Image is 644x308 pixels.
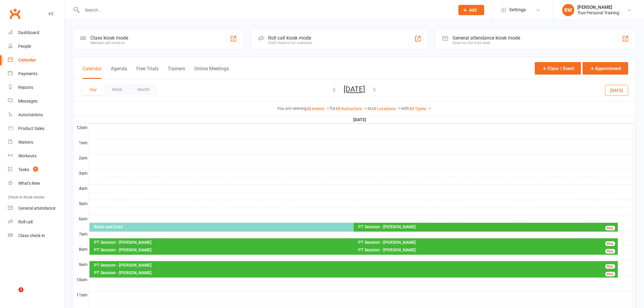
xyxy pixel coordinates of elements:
[130,84,157,95] button: Month
[18,44,31,49] div: People
[577,5,619,10] div: [PERSON_NAME]
[577,10,619,16] div: True Personal Training
[306,106,330,111] a: All events
[18,71,37,76] div: Payments
[73,169,89,177] th: 3am
[73,245,89,253] th: 8am
[469,8,477,12] span: Add
[8,40,64,53] a: People
[18,85,33,90] div: Reports
[89,116,632,124] th: [DATE]
[562,4,574,16] div: RW
[605,272,615,276] div: FULL
[453,41,520,45] div: Great for the front desk
[8,26,64,40] a: Dashboard
[8,215,64,229] a: Roll call
[358,240,617,244] div: PT Session - [PERSON_NAME]
[409,106,432,111] a: All Types
[94,263,617,267] div: PT Session - [PERSON_NAME]
[90,35,128,41] div: Class kiosk mode
[111,66,127,79] button: Agenda
[73,276,89,283] th: 10am
[94,225,611,229] div: Butts and Guts
[82,84,104,95] button: Day
[7,6,23,21] a: Clubworx
[18,206,55,211] div: General attendance
[535,62,581,75] button: Class / Event
[19,287,23,292] span: 2
[18,233,45,238] div: Class check-in
[94,240,611,244] div: PT Session - [PERSON_NAME]
[73,124,89,131] th: 12am
[401,106,409,111] strong: with
[73,230,89,238] th: 7am
[268,35,312,41] div: Roll call kiosk mode
[335,106,367,111] a: All Instructors
[8,53,64,67] a: Calendar
[344,85,365,93] button: [DATE]
[73,215,89,222] th: 6am
[18,181,40,186] div: What's New
[82,66,102,79] button: Calendar
[358,248,617,252] div: PT Session - [PERSON_NAME]
[18,219,33,224] div: Roll call
[8,94,64,108] a: Messages
[8,163,64,177] a: Tasks 7
[18,112,43,117] div: Automations
[94,271,617,275] div: PT Session - [PERSON_NAME]
[194,66,229,79] button: Online Meetings
[8,122,64,135] a: Product Sales
[458,5,484,15] button: Add
[509,3,526,17] span: Settings
[33,166,38,172] span: 7
[605,249,615,254] div: FULL
[73,261,89,268] th: 9am
[330,106,335,111] strong: for
[367,106,371,111] strong: at
[168,66,185,79] button: Trainers
[605,264,615,269] div: FULL
[583,62,628,75] button: Appointment
[18,140,33,145] div: Waivers
[18,153,37,158] div: Workouts
[104,84,130,95] button: Week
[8,177,64,190] a: What's New
[18,58,36,62] div: Calendar
[73,154,89,162] th: 2am
[8,149,64,163] a: Workouts
[605,241,615,246] div: FULL
[8,229,64,243] a: Class kiosk mode
[80,6,450,14] input: Search...
[371,106,401,111] a: All Locations
[8,135,64,149] a: Waivers
[18,99,37,103] div: Messages
[358,225,617,229] div: PT Session - [PERSON_NAME]
[268,41,312,45] div: Staff check-in for members
[18,126,44,131] div: Product Sales
[605,85,628,96] button: [DATE]
[18,167,29,172] div: Tasks
[18,30,39,35] div: Dashboard
[73,291,89,299] th: 11am
[73,200,89,207] th: 5am
[8,81,64,94] a: Reports
[8,67,64,81] a: Payments
[6,287,21,302] iframe: Intercom live chat
[8,201,64,215] a: General attendance kiosk mode
[73,184,89,192] th: 4am
[94,248,611,252] div: PT Session - [PERSON_NAME]
[90,41,128,45] div: Member self check-in
[453,35,520,41] div: General attendance kiosk mode
[8,108,64,122] a: Automations
[277,106,306,111] strong: You are viewing
[73,139,89,146] th: 1am
[605,226,615,230] div: FULL
[136,66,159,79] button: Free Trials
